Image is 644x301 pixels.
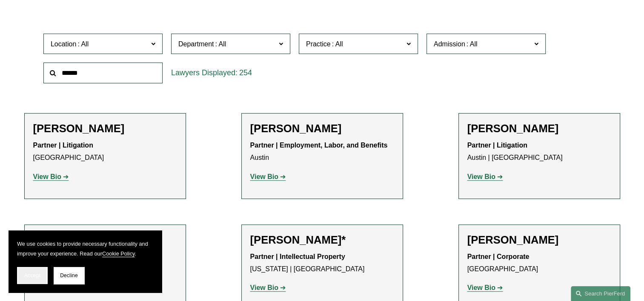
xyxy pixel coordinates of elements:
[250,251,394,275] p: [US_STATE] | [GEOGRAPHIC_DATA]
[467,284,503,291] a: View Bio
[60,273,78,278] span: Decline
[9,230,162,292] section: Cookie banner
[467,173,503,180] a: View Bio
[33,173,69,180] a: View Bio
[250,122,394,135] h2: [PERSON_NAME]
[467,122,611,135] h2: [PERSON_NAME]
[250,284,286,291] a: View Bio
[239,68,252,77] span: 254
[467,142,527,149] strong: Partner | Litigation
[54,267,84,284] button: Decline
[250,139,394,164] p: Austin
[51,40,77,48] span: Location
[467,284,495,291] strong: View Bio
[33,142,93,149] strong: Partner | Litigation
[250,253,345,260] strong: Partner | Intellectual Property
[250,173,286,180] a: View Bio
[250,142,388,149] strong: Partner | Employment, Labor, and Benefits
[33,122,177,135] h2: [PERSON_NAME]
[467,253,530,260] strong: Partner | Corporate
[467,139,611,164] p: Austin | [GEOGRAPHIC_DATA]
[17,239,153,258] p: We use cookies to provide necessary functionality and improve your experience. Read our .
[467,173,495,180] strong: View Bio
[17,267,48,284] button: Accept
[467,251,611,275] p: [GEOGRAPHIC_DATA]
[434,40,465,48] span: Admission
[178,40,214,48] span: Department
[33,139,177,164] p: [GEOGRAPHIC_DATA]
[250,284,278,291] strong: View Bio
[102,250,135,257] a: Cookie Policy
[33,173,61,180] strong: View Bio
[306,40,331,48] span: Practice
[24,273,40,278] span: Accept
[250,233,394,247] h2: [PERSON_NAME]*
[571,286,630,301] a: Search this site
[250,173,278,180] strong: View Bio
[467,233,611,247] h2: [PERSON_NAME]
